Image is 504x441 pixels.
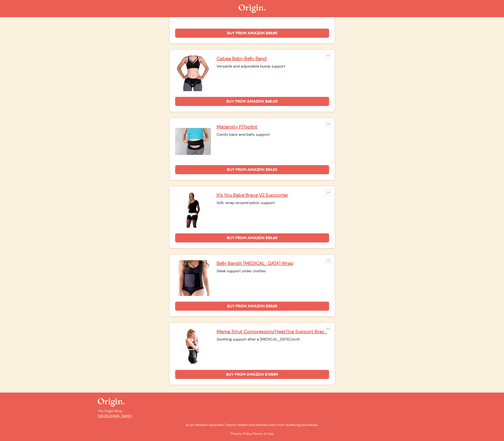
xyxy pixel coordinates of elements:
img: The Origin Shop [239,5,265,13]
div: Soothing support after a [MEDICAL_DATA] birth [217,336,329,342]
div: Comfy back and belly support [217,132,329,137]
img: Maternity FITsplint [175,124,211,159]
a: Maternity FITsplint [217,124,329,130]
a: Terms of Use [253,431,273,436]
p: As an Amazon Associate, Obento Health and partners earn from qualifying purchases. [98,422,407,427]
a: [URL][DOMAIN_NAME] [98,414,132,418]
img: Cabea Baby Belly Band [175,55,211,91]
a: Mama Strut Compression/Heat/Ice Support Brace [217,328,329,335]
a: Buy from Amazon $39.95 [175,302,329,311]
a: Buy from Amazon $54.95 [175,165,329,174]
p: The Origin Shop [98,409,407,419]
img: The Origin Shop [98,398,125,407]
div: Versatile and adjustable bump support [217,63,329,69]
a: Buy from Amazon $59.95 [175,29,329,38]
img: It’s You Babe Brace V2 Supporter [175,192,211,228]
a: It’s You Babe Brace V2 Supporter [217,192,329,198]
div: Soft, wrap-around pelvic support [217,200,329,206]
p: • [98,431,407,436]
a: Buy from Amazon $68.00 [175,97,329,106]
a: Privacy Policy [231,431,252,436]
img: Belly Bandit Postpartum Wrap [175,260,211,296]
a: Cabea Baby Belly Band [217,55,329,62]
a: Belly Bandit [MEDICAL_DATA] Wrap [217,260,329,266]
div: Sleek support under clothes [217,268,329,274]
a: Buy from Amazon $56.63 [175,233,329,242]
img: Mama Strut Compression/Heat/Ice Support Brace [175,328,211,364]
a: Buy from Amazon $139.99 [175,370,329,379]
